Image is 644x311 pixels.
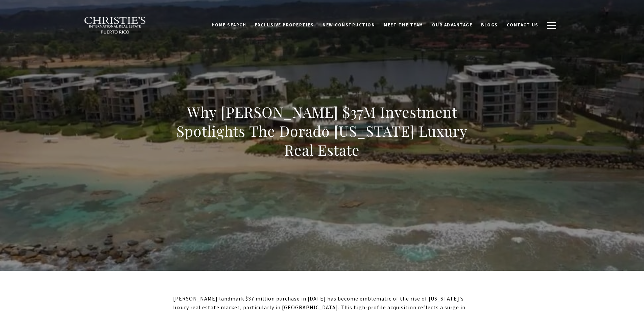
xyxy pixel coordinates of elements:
a: Meet the Team [379,19,428,31]
span: New Construction [323,22,375,28]
span: Our Advantage [432,22,473,28]
a: New Construction [318,19,379,31]
span: Contact Us [507,22,539,28]
span: Blogs [481,22,498,28]
a: Blogs [477,19,502,31]
h1: Why [PERSON_NAME] $37M Investment Spotlights The Dorado [US_STATE] Luxury Real Estate [173,103,471,159]
a: Home Search [207,19,251,31]
a: Our Advantage [428,19,477,31]
img: Christie's International Real Estate black text logo [84,17,147,34]
a: Exclusive Properties [251,19,318,31]
span: Exclusive Properties [255,22,314,28]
